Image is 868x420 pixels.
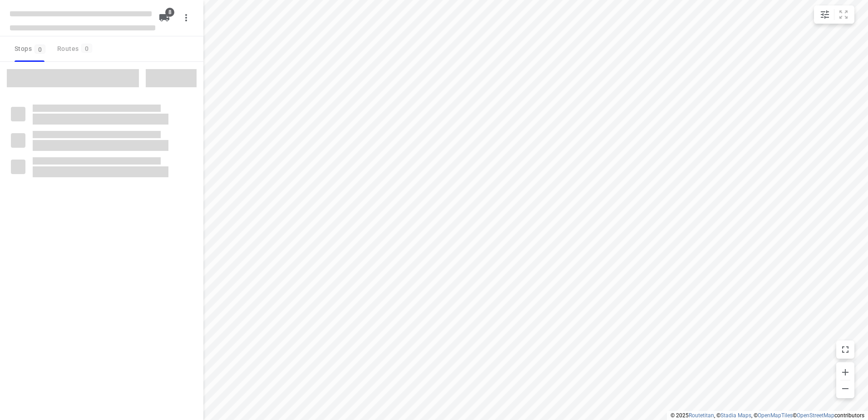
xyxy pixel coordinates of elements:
[814,5,854,24] div: small contained button group
[720,412,751,419] a: Stadia Maps
[758,412,793,419] a: OpenMapTiles
[816,5,834,24] button: Map settings
[797,412,834,419] a: OpenStreetMap
[689,412,714,419] a: Routetitan
[671,412,864,419] li: © 2025 , © , © © contributors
